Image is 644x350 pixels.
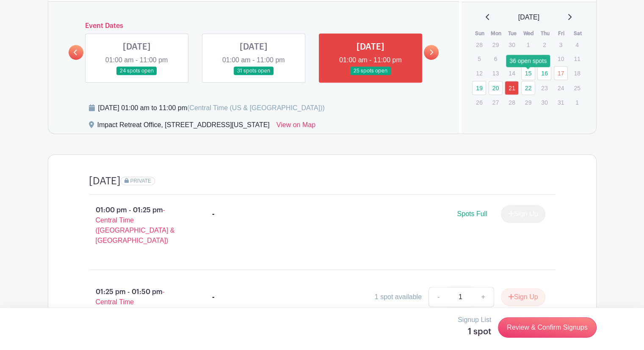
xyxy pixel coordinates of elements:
[506,55,550,67] div: 36 open spots
[472,67,486,80] p: 12
[375,292,422,302] div: 1 spot available
[488,29,505,38] th: Mon
[501,288,545,306] button: Sign Up
[554,81,568,94] p: 24
[489,96,503,109] p: 27
[89,175,121,187] h4: [DATE]
[570,96,584,109] p: 1
[472,81,486,95] a: 19
[489,67,503,80] p: 13
[554,38,568,51] p: 3
[489,52,503,65] p: 6
[75,283,199,331] p: 01:25 pm - 01:50 pm
[537,81,551,94] p: 23
[537,38,551,51] p: 2
[130,178,151,184] span: PRIVATE
[570,52,584,65] p: 11
[472,96,486,109] p: 26
[505,52,519,65] p: 7
[96,206,175,244] span: - Central Time ([GEOGRAPHIC_DATA] & [GEOGRAPHIC_DATA])
[570,67,584,80] p: 18
[521,38,535,51] p: 1
[521,81,535,95] a: 22
[83,22,424,30] h6: Event Dates
[457,210,487,217] span: Spots Full
[458,327,491,337] h5: 1 spot
[505,67,519,80] p: 14
[537,66,551,80] a: 16
[212,209,215,219] div: -
[554,52,568,65] p: 10
[489,38,503,51] p: 29
[276,120,315,133] a: View on Map
[537,96,551,109] p: 30
[554,66,568,80] a: 17
[498,317,596,338] a: Review & Confirm Signups
[505,96,519,109] p: 28
[98,103,325,113] div: [DATE] 01:00 am to 11:00 pm
[570,38,584,51] p: 4
[553,29,570,38] th: Fri
[504,29,521,38] th: Tue
[473,287,494,307] a: +
[521,66,535,80] a: 15
[518,12,539,22] span: [DATE]
[537,29,553,38] th: Thu
[505,38,519,51] p: 30
[554,96,568,109] p: 31
[570,81,584,94] p: 25
[521,29,537,38] th: Wed
[428,287,448,307] a: -
[472,52,486,65] p: 5
[97,120,270,133] div: Impact Retreat Office, [STREET_ADDRESS][US_STATE]
[212,292,215,302] div: -
[521,96,535,109] p: 29
[472,29,488,38] th: Sun
[472,38,486,51] p: 28
[75,202,199,249] p: 01:00 pm - 01:25 pm
[489,81,503,95] a: 20
[569,29,586,38] th: Sat
[187,104,325,111] span: (Central Time (US & [GEOGRAPHIC_DATA]))
[505,81,519,95] a: 21
[458,315,491,325] p: Signup List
